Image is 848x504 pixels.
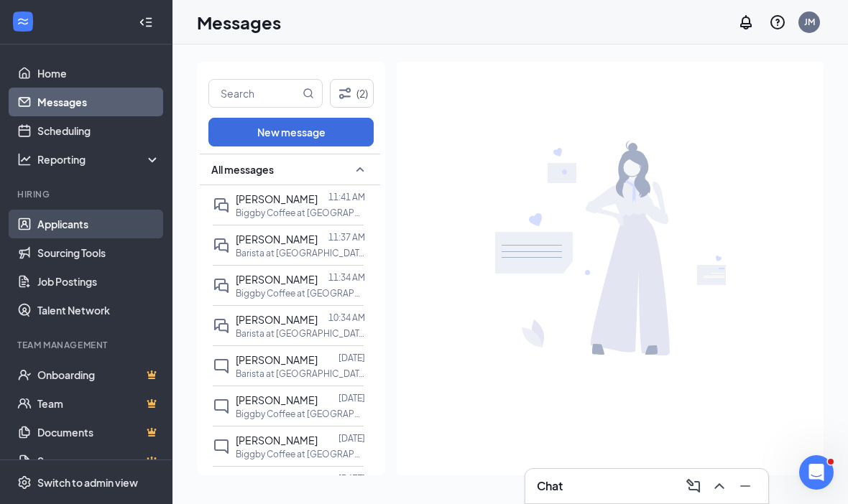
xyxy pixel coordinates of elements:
[336,85,354,102] svg: Filter
[17,475,32,490] svg: Settings
[734,475,757,498] button: Minimize
[799,455,834,490] iframe: Intercom live chat
[197,10,281,34] h1: Messages
[17,188,157,200] div: Hiring
[37,59,160,88] a: Home
[139,15,153,29] svg: Collapse
[236,474,318,487] span: [PERSON_NAME]
[236,327,365,340] p: Barista at [GEOGRAPHIC_DATA]
[37,88,160,116] a: Messages
[236,434,318,447] span: [PERSON_NAME]
[328,271,365,284] p: 11:34 AM
[236,233,318,246] span: [PERSON_NAME]
[236,353,318,366] span: [PERSON_NAME]
[213,277,230,294] svg: DoubleChat
[213,237,230,254] svg: DoubleChat
[211,162,274,177] span: All messages
[737,477,754,495] svg: Minimize
[328,312,365,324] p: 10:34 AM
[338,472,365,485] p: [DATE]
[37,418,160,447] a: DocumentsCrown
[303,88,314,99] svg: MagnifyingGlass
[213,358,230,375] svg: ChatInactive
[37,447,160,475] a: SurveysCrown
[213,317,230,335] svg: DoubleChat
[236,393,318,406] span: [PERSON_NAME]
[537,478,563,494] h3: Chat
[37,389,160,418] a: TeamCrown
[37,152,161,167] div: Reporting
[330,79,374,108] button: Filter (2)
[328,191,365,203] p: 11:41 AM
[208,118,374,146] button: New message
[236,368,365,380] p: Barista at [GEOGRAPHIC_DATA]
[682,475,705,498] button: ComposeMessage
[37,116,160,145] a: Scheduling
[685,477,702,495] svg: ComposeMessage
[338,392,365,404] p: [DATE]
[351,161,369,178] svg: SmallChevronUp
[37,296,160,325] a: Talent Network
[209,80,300,107] input: Search
[236,408,365,420] p: Biggby Coffee at [GEOGRAPHIC_DATA]
[16,14,30,29] svg: WorkstreamLogo
[37,360,160,389] a: OnboardingCrown
[236,313,318,326] span: [PERSON_NAME]
[236,287,365,299] p: Biggby Coffee at [GEOGRAPHIC_DATA]
[37,267,160,296] a: Job Postings
[37,210,160,238] a: Applicants
[711,477,728,495] svg: ChevronUp
[236,207,365,219] p: Biggby Coffee at [GEOGRAPHIC_DATA]
[708,475,731,498] button: ChevronUp
[213,398,230,415] svg: ChatInactive
[236,448,365,460] p: Biggby Coffee at [GEOGRAPHIC_DATA]
[338,352,365,364] p: [DATE]
[37,238,160,267] a: Sourcing Tools
[236,273,318,286] span: [PERSON_NAME]
[804,16,815,28] div: JM
[17,339,157,351] div: Team Management
[236,192,318,205] span: [PERSON_NAME]
[213,438,230,455] svg: ChatInactive
[213,197,230,214] svg: DoubleChat
[236,247,365,259] p: Barista at [GEOGRAPHIC_DATA]
[338,432,365,444] p: [DATE]
[737,14,755,31] svg: Notifications
[37,475,138,490] div: Switch to admin view
[769,14,786,31] svg: QuestionInfo
[328,231,365,243] p: 11:37 AM
[17,152,32,167] svg: Analysis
